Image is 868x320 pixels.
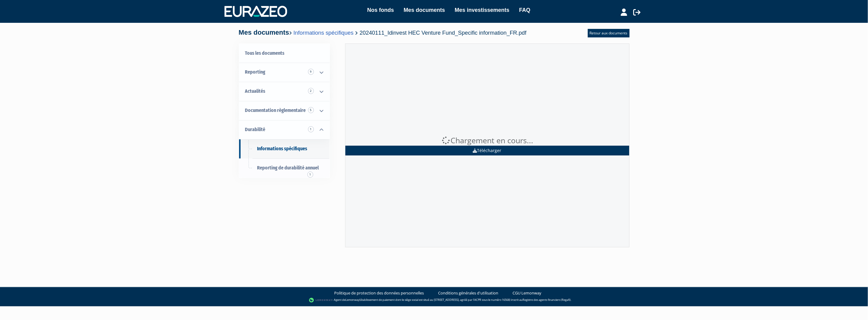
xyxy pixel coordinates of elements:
[245,127,266,132] span: Durabilité
[345,135,629,146] div: Chargement en cours...
[345,146,629,155] a: Télécharger
[257,165,319,171] span: Reporting de durabilité annuel
[523,298,571,302] a: Registre des agents financiers (Regafi)
[360,30,527,36] span: 20240111_Idinvest HEC Venture Fund_Specific information_FR.pdf
[225,6,287,17] img: 1732889491-logotype_eurazeo_blanc_rvb.png
[239,44,330,63] a: Tous les documents
[239,82,330,101] a: Actualités 2
[455,6,509,14] a: Mes investissements
[519,6,530,14] a: FAQ
[239,101,330,120] a: Documentation règlementaire 5
[6,297,862,303] div: - Agent de (établissement de paiement dont le siège social est situé au [STREET_ADDRESS], agréé p...
[513,290,541,296] a: CGU Lemonway
[293,30,354,36] a: Informations spécifiques
[245,88,266,94] span: Actualités
[367,6,394,14] a: Nos fonds
[309,297,332,303] img: logo-lemonway.png
[438,290,498,296] a: Conditions générales d'utilisation
[308,107,314,113] span: 5
[345,298,359,302] a: Lemonway
[239,139,330,158] a: Informations spécifiques
[308,69,314,75] span: 9
[308,88,314,94] span: 2
[239,120,330,139] a: Durabilité 1
[334,290,424,296] a: Politique de protection des données personnelles
[245,107,306,113] span: Documentation règlementaire
[239,63,330,82] a: Reporting 9
[404,6,445,14] a: Mes documents
[245,69,266,75] span: Reporting
[239,158,330,178] a: Reporting de durabilité annuel1
[239,29,527,36] h4: Mes documents
[308,126,314,132] span: 1
[588,29,630,37] a: Retour aux documents
[257,146,307,151] span: Informations spécifiques
[307,172,313,178] span: 1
